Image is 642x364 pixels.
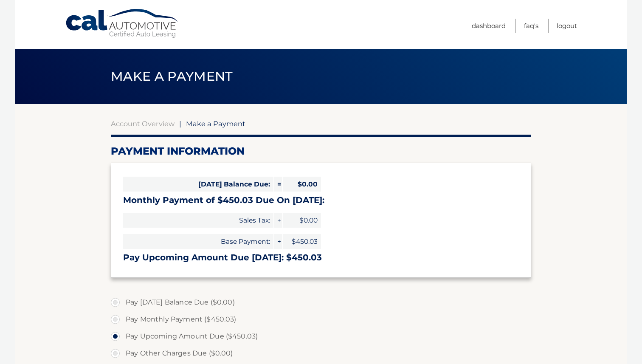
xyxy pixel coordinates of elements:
[111,68,233,84] span: Make a Payment
[111,311,531,328] label: Pay Monthly Payment ($450.03)
[283,177,321,192] span: $0.00
[524,19,538,33] a: FAQ's
[283,213,321,228] span: $0.00
[472,19,506,33] a: Dashboard
[186,119,245,128] span: Make a Payment
[274,213,282,228] span: +
[283,234,321,249] span: $450.03
[111,345,531,362] label: Pay Other Charges Due ($0.00)
[274,177,282,192] span: =
[111,119,175,128] a: Account Overview
[123,213,273,228] span: Sales Tax:
[123,195,519,206] h3: Monthly Payment of $450.03 Due On [DATE]:
[123,177,273,192] span: [DATE] Balance Due:
[111,328,531,345] label: Pay Upcoming Amount Due ($450.03)
[557,19,577,33] a: Logout
[274,234,282,249] span: +
[123,234,273,249] span: Base Payment:
[65,8,180,39] a: Cal Automotive
[111,294,531,311] label: Pay [DATE] Balance Due ($0.00)
[111,145,531,158] h2: Payment Information
[179,119,181,128] span: |
[123,252,519,263] h3: Pay Upcoming Amount Due [DATE]: $450.03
